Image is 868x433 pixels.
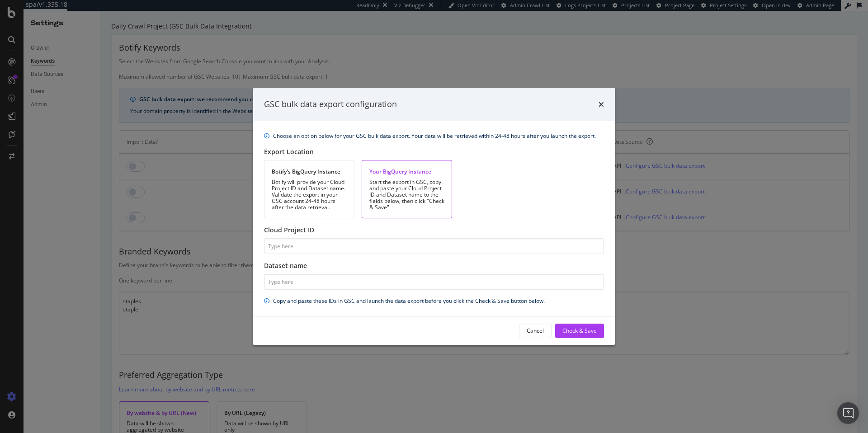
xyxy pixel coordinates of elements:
[555,324,604,338] button: Check & Save
[273,297,545,305] div: Copy and paste these IDs in GSC and launch the data export before you click the Check & Save butt...
[264,261,307,270] label: Dataset name
[369,179,444,211] div: Start the export in GSC, copy and paste your Cloud Project ID and Dataset name to the fields belo...
[519,324,552,338] button: Cancel
[264,132,604,140] div: info banner
[273,132,596,140] div: Choose an option below for your GSC bulk data export. Your data will be retrieved within 24-48 ho...
[272,179,347,211] div: Botify will provide your Cloud Project ID and Dataset name. Validate the export in your GSC accou...
[253,88,615,345] div: modal
[599,99,604,110] div: times
[264,99,397,110] div: GSC bulk data export configuration
[264,297,604,305] div: info banner
[369,168,444,175] div: Your BigQuery Instance
[264,274,604,290] input: Type here
[264,226,314,235] label: Cloud Project ID
[527,327,544,334] div: Cancel
[264,238,604,254] input: Type here
[562,327,597,334] div: Check & Save
[264,147,604,156] div: Export Location
[272,168,347,175] div: Botify's BigQuery Instance
[837,402,859,424] div: Open Intercom Messenger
